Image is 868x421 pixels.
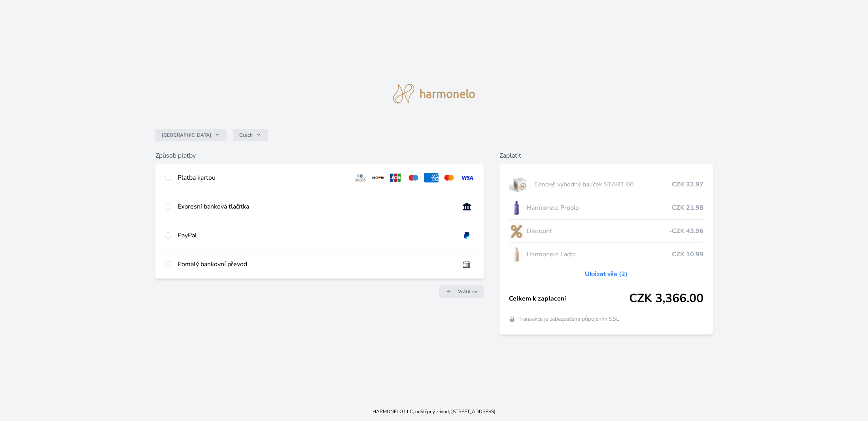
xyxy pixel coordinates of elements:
[460,259,474,269] img: bankTransfer_IBAN.svg
[388,173,403,182] img: jcb.svg
[371,173,385,182] img: discover.svg
[460,231,474,240] img: paypal.svg
[178,231,453,240] div: PayPal
[178,259,453,269] div: Pomalý bankovní převod
[527,250,671,259] span: Harmonelo Lacto
[442,173,456,182] img: mc.svg
[393,84,475,103] img: logo.svg
[162,132,211,138] span: [GEOGRAPHIC_DATA]
[233,129,268,141] button: Czech
[629,291,703,306] span: CZK 3,366.00
[178,202,453,211] div: Expresní banková tlačítka
[672,250,703,259] span: CZK 10.99
[509,198,524,218] img: CLEAN_PROBIO_se_stinem_x-lo.jpg
[406,173,421,182] img: maestro.svg
[155,151,484,160] h6: Způsob platby
[509,221,524,241] img: discount-lo.png
[509,175,531,194] img: start.jpg
[178,173,347,182] div: Platba kartou
[534,180,671,189] span: Cenově výhodný balíček START 60
[518,315,619,323] span: Transakce je zabezpečena připojením SSL
[439,285,484,298] a: Vrátit se
[585,269,628,279] a: Ukázat vše (2)
[509,244,524,264] img: CLEAN_LACTO_se_stinem_x-hi-lo.jpg
[460,173,474,182] img: visa.svg
[527,203,671,212] span: Harmonelo Probio
[353,173,367,182] img: diners.svg
[669,226,703,236] span: -CZK 43.96
[155,129,227,141] button: [GEOGRAPHIC_DATA]
[509,294,629,303] span: Celkem k zaplacení
[239,132,253,138] span: Czech
[460,202,474,211] img: onlineBanking_CZ.svg
[424,173,439,182] img: amex.svg
[499,151,713,160] h6: Zaplatit
[672,180,703,189] span: CZK 32.97
[458,288,477,295] span: Vrátit se
[527,226,669,236] span: Discount
[672,203,703,212] span: CZK 21.98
